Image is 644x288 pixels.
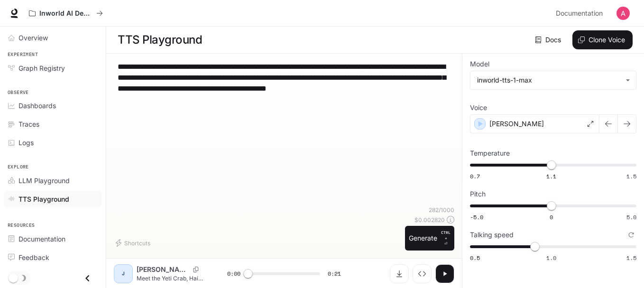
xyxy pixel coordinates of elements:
span: Graph Registry [18,63,65,73]
span: Feedback [18,252,49,262]
button: Copy Voice ID [189,267,202,272]
p: CTRL + [441,230,451,241]
div: inworld-tts-1-max [477,75,621,85]
span: 0:21 [328,269,341,279]
span: 5.0 [626,213,636,221]
span: Overview [18,33,48,43]
span: 1.5 [626,254,636,262]
span: 0:00 [227,269,240,279]
a: Traces [4,116,102,132]
p: [PERSON_NAME] [489,119,544,129]
p: Talking speed [470,232,514,238]
a: LLM Playground [4,172,102,189]
span: Documentation [556,8,603,19]
p: Voice [470,104,487,111]
a: Logs [4,134,102,151]
span: 0 [550,213,553,221]
button: Shortcuts [114,235,154,251]
a: Overview [4,29,102,46]
button: All workspaces [25,4,107,23]
span: 0.5 [470,254,480,262]
button: Inspect [413,264,432,283]
div: inworld-tts-1-max [470,71,636,89]
button: Download audio [390,264,409,283]
a: Dashboards [4,97,102,114]
span: 1.1 [546,172,556,180]
div: J [116,266,131,281]
button: Close drawer [77,269,98,288]
button: Reset to default [626,230,636,240]
a: Docs [533,30,565,49]
a: Feedback [4,249,102,266]
span: Logs [18,138,34,148]
a: Documentation [552,4,610,23]
span: Dark mode toggle [9,272,18,283]
p: ⏎ [441,230,451,247]
span: 0.7 [470,172,480,180]
span: Traces [18,119,39,129]
button: Clone Voice [572,30,633,49]
a: Documentation [4,231,102,247]
p: Pitch [470,191,486,197]
span: -5.0 [470,213,483,221]
p: Model [470,61,489,67]
button: GenerateCTRL +⏎ [405,226,454,251]
span: 1.0 [546,254,556,262]
span: Documentation [18,234,65,244]
span: Dashboards [18,101,56,111]
span: LLM Playground [18,176,70,186]
p: Meet the Yeti Crab, Hairy claws glowing in the dark deep. Next, the Atolla Jellyfish, flashing re... [137,274,204,282]
span: 1.5 [626,172,636,180]
button: User avatar [614,4,633,23]
a: TTS Playground [4,191,102,207]
h1: TTS Playground [118,30,202,49]
span: TTS Playground [18,194,69,204]
p: [PERSON_NAME] [137,265,189,274]
p: Inworld AI Demos [39,9,92,18]
p: Temperature [470,150,510,157]
a: Graph Registry [4,60,102,76]
img: User avatar [616,7,630,20]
